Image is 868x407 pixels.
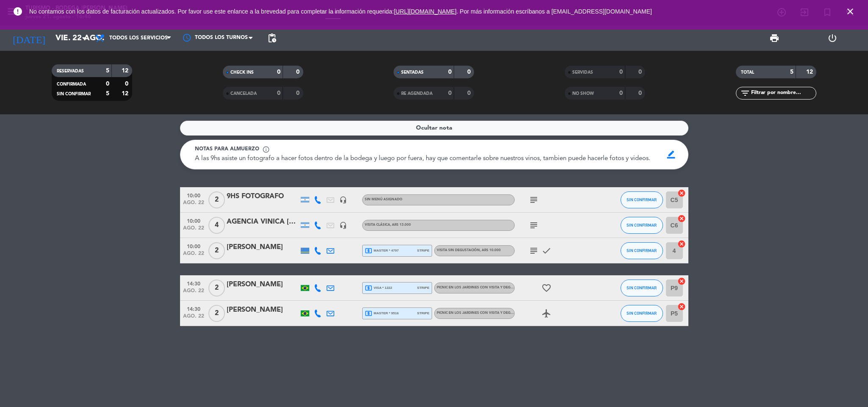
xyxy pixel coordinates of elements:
[208,217,225,234] span: 4
[208,242,225,259] span: 2
[627,311,657,316] span: SIN CONFIRMAR
[267,33,277,43] span: pending_actions
[106,91,109,97] strong: 5
[394,8,457,15] a: [URL][DOMAIN_NAME]
[677,189,686,197] i: cancel
[638,69,643,75] strong: 0
[57,92,91,96] span: SIN CONFIRMAR
[106,81,109,87] strong: 0
[437,286,543,289] span: PICNIC EN LOS JARDINES CON VISITA Y DEGUSTACIÓN CLÁSICA
[262,146,270,153] span: info_outline
[13,6,23,17] i: error
[448,69,452,75] strong: 0
[741,70,754,75] span: TOTAL
[208,280,225,296] span: 2
[790,69,793,75] strong: 5
[365,198,402,201] span: Sin menú asignado
[529,220,539,230] i: subject
[183,241,204,251] span: 10:00
[619,69,623,75] strong: 0
[437,249,501,252] span: VISITA SIN DEGUSTACIÓN
[365,223,411,227] span: VISITA CLÁSICA
[296,90,301,96] strong: 0
[417,248,430,253] span: stripe
[183,304,204,313] span: 14:30
[79,33,89,43] i: arrow_drop_down
[627,285,657,290] span: SIN CONFIRMAR
[122,68,130,74] strong: 12
[638,90,643,96] strong: 0
[541,283,552,293] i: favorite_border
[183,190,204,200] span: 10:00
[122,91,130,97] strong: 12
[227,216,299,227] div: AGENCIA VINICA [PERSON_NAME]
[106,68,109,74] strong: 5
[195,155,650,162] span: A las 9hs asiste un fotografo a hacer fotos dentro de la bodega y luego por fuera, hay que coment...
[572,70,593,75] span: SERVIDAS
[296,69,301,75] strong: 0
[627,248,657,253] span: SIN CONFIRMAR
[457,8,652,15] a: . Por más información escríbanos a [EMAIL_ADDRESS][DOMAIN_NAME]
[125,81,130,87] strong: 0
[621,242,663,259] button: SIN CONFIRMAR
[339,196,347,204] i: headset_mic
[541,246,552,256] i: check
[677,240,686,248] i: cancel
[677,277,686,285] i: cancel
[621,217,663,234] button: SIN CONFIRMAR
[627,223,657,227] span: SIN CONFIRMAR
[621,305,663,322] button: SIN CONFIRMAR
[845,6,855,17] i: close
[390,223,411,227] span: , ARS 13.000
[208,305,225,322] span: 2
[740,88,750,98] i: filter_list
[529,195,539,205] i: subject
[227,279,299,290] div: [PERSON_NAME]
[621,191,663,208] button: SIN CONFIRMAR
[57,82,86,86] span: CONFIRMADA
[750,89,816,98] input: Filtrar por nombre...
[365,310,399,317] span: master * 9516
[621,280,663,296] button: SIN CONFIRMAR
[365,284,392,292] span: visa * 1222
[416,123,452,133] span: Ocultar nota
[572,91,594,96] span: NO SHOW
[183,251,204,260] span: ago. 22
[417,285,430,291] span: stripe
[339,221,347,229] i: headset_mic
[183,200,204,210] span: ago. 22
[677,214,686,223] i: cancel
[401,91,433,96] span: RE AGENDADA
[365,247,372,255] i: local_atm
[227,242,299,253] div: [PERSON_NAME]
[480,249,501,252] span: , ARS 10.000
[230,91,257,96] span: CANCELADA
[183,288,204,298] span: ago. 22
[208,191,225,208] span: 2
[365,310,372,317] i: local_atm
[827,33,837,43] i: power_settings_new
[663,147,679,163] span: border_color
[365,247,399,255] span: master * 4797
[437,311,543,315] span: PICNIC EN LOS JARDINES CON VISITA Y DEGUSTACIÓN CLÁSICA
[365,284,372,292] i: local_atm
[183,313,204,323] span: ago. 22
[57,69,84,73] span: RESERVADAS
[417,310,430,316] span: stripe
[806,69,815,75] strong: 12
[467,90,472,96] strong: 0
[401,70,424,75] span: SENTADAS
[804,25,862,51] div: LOG OUT
[109,35,168,41] span: Todos los servicios
[467,69,472,75] strong: 0
[541,308,552,318] i: airplanemode_active
[195,145,259,154] span: Notas para almuerzo
[448,90,452,96] strong: 0
[677,302,686,311] i: cancel
[627,197,657,202] span: SIN CONFIRMAR
[29,8,652,15] span: No contamos con los datos de facturación actualizados. Por favor use este enlance a la brevedad p...
[183,216,204,225] span: 10:00
[277,90,280,96] strong: 0
[529,246,539,256] i: subject
[769,33,779,43] span: print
